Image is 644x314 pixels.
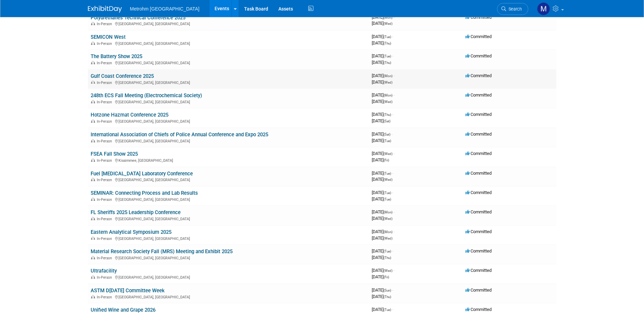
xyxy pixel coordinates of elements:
[372,118,390,123] span: [DATE]
[91,112,168,118] a: Hotzone Hazmat Conference 2025
[384,81,392,84] span: (Wed)
[372,15,394,20] span: [DATE]
[384,191,391,195] span: (Tue)
[97,100,114,104] span: In-Person
[372,99,392,104] span: [DATE]
[384,295,391,299] span: (Thu)
[465,53,492,58] span: Committed
[97,81,114,85] span: In-Person
[91,119,95,123] img: In-Person Event
[392,112,393,117] span: -
[91,196,366,202] div: [GEOGRAPHIC_DATA], [GEOGRAPHIC_DATA]
[384,275,389,279] span: (Fri)
[91,34,126,40] a: SEMICON West
[91,53,142,59] a: The Battery Show 2025
[392,34,393,39] span: -
[91,171,193,177] a: Fuel [MEDICAL_DATA] Laboratory Conference
[393,92,394,98] span: -
[372,255,391,260] span: [DATE]
[465,15,492,20] span: Committed
[91,92,202,99] a: 248th ECS Fall Meeting (Electrochemical Society)
[392,171,393,176] span: -
[91,40,366,46] div: [GEOGRAPHIC_DATA], [GEOGRAPHIC_DATA]
[393,151,394,156] span: -
[372,151,394,156] span: [DATE]
[384,230,392,234] span: (Mon)
[91,118,366,124] div: [GEOGRAPHIC_DATA], [GEOGRAPHIC_DATA]
[465,229,492,234] span: Committed
[392,190,393,195] span: -
[97,61,114,65] span: In-Person
[97,256,114,260] span: In-Person
[372,177,392,182] span: [DATE]
[97,41,114,46] span: In-Person
[384,54,391,58] span: (Tue)
[91,248,233,255] a: Material Research Society Fall (MRS) Meeting and Exhibit 2025
[372,34,393,39] span: [DATE]
[91,197,95,201] img: In-Person Event
[372,157,389,162] span: [DATE]
[384,119,390,123] span: (Sat)
[91,61,95,64] img: In-Person Event
[372,21,392,26] span: [DATE]
[384,16,392,19] span: (Mon)
[91,209,181,215] a: FL Sheriffs 2025 Leadership Conference
[465,190,492,195] span: Committed
[91,139,95,142] img: In-Person Event
[465,268,492,273] span: Committed
[372,268,394,273] span: [DATE]
[465,171,492,176] span: Committed
[465,132,492,137] span: Committed
[91,73,154,79] a: Gulf Coast Conference 2025
[384,256,391,260] span: (Thu)
[91,190,198,196] a: SEMINAR: Connecting Process and Lab Results
[393,73,394,78] span: -
[392,307,393,312] span: -
[384,133,390,136] span: (Sat)
[372,112,393,117] span: [DATE]
[91,151,138,157] a: FSEA Fall Show 2025
[384,158,389,162] span: (Fri)
[91,99,366,104] div: [GEOGRAPHIC_DATA], [GEOGRAPHIC_DATA]
[384,74,392,78] span: (Mon)
[91,274,366,280] div: [GEOGRAPHIC_DATA], [GEOGRAPHIC_DATA]
[372,171,393,176] span: [DATE]
[91,217,95,220] img: In-Person Event
[384,308,391,312] span: (Tue)
[372,190,393,195] span: [DATE]
[91,132,268,138] a: International Association of Chiefs of Police Annual Conference and Expo 2025
[91,287,165,294] a: ASTM D[DATE] Committee Week
[91,15,185,21] a: Polyurethanes Technical Conference 2025
[392,53,393,58] span: -
[91,307,155,313] a: Unified Wine and Grape 2026
[372,53,393,58] span: [DATE]
[91,138,366,143] div: [GEOGRAPHIC_DATA], [GEOGRAPHIC_DATA]
[91,21,366,26] div: [GEOGRAPHIC_DATA], [GEOGRAPHIC_DATA]
[384,41,391,45] span: (Thu)
[372,235,392,241] span: [DATE]
[372,132,392,137] span: [DATE]
[91,256,95,259] img: In-Person Event
[384,61,391,65] span: (Thu)
[372,229,394,234] span: [DATE]
[130,6,200,12] span: Metrohm [GEOGRAPHIC_DATA]
[97,158,114,163] span: In-Person
[91,255,366,260] div: [GEOGRAPHIC_DATA], [GEOGRAPHIC_DATA]
[91,294,366,299] div: [GEOGRAPHIC_DATA], [GEOGRAPHIC_DATA]
[91,229,171,235] a: Eastern Analytical Symposium 2025
[393,229,394,234] span: -
[393,209,394,214] span: -
[465,151,492,156] span: Committed
[97,22,114,26] span: In-Person
[384,197,391,201] span: (Tue)
[91,178,95,181] img: In-Person Event
[372,196,391,202] span: [DATE]
[91,60,366,65] div: [GEOGRAPHIC_DATA], [GEOGRAPHIC_DATA]
[372,294,391,299] span: [DATE]
[465,92,492,98] span: Committed
[384,100,392,104] span: (Wed)
[384,217,392,221] span: (Wed)
[97,217,114,221] span: In-Person
[91,216,366,221] div: [GEOGRAPHIC_DATA], [GEOGRAPHIC_DATA]
[393,15,394,20] span: -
